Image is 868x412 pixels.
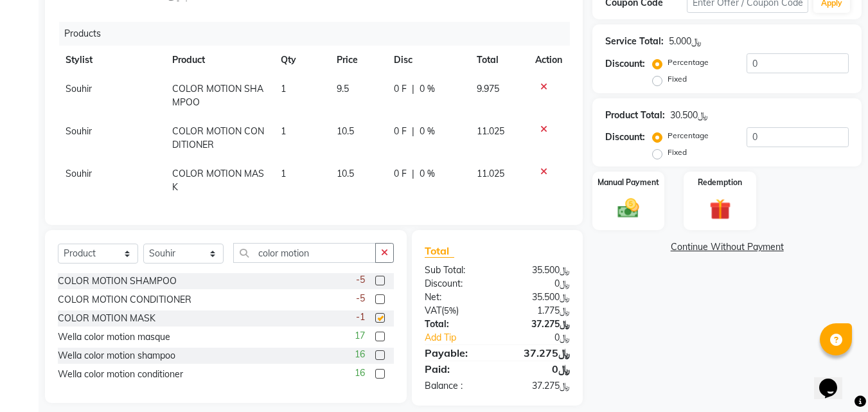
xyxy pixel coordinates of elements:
div: Balance : [415,379,497,393]
span: 0 % [420,167,435,181]
span: 1 [281,83,286,94]
div: ﷼37.275 [497,345,580,361]
th: Qty [273,46,329,75]
div: ﷼0 [497,361,580,377]
span: 5% [444,305,456,316]
label: Manual Payment [598,177,659,188]
div: Discount: [415,277,497,291]
div: Products [59,22,580,46]
th: Stylist [58,46,164,75]
span: 11.025 [477,168,504,179]
span: 0 F [394,125,407,138]
a: Add Tip [415,331,511,345]
div: ﷼5.000 [669,35,702,48]
div: ﷼30.500 [670,109,708,122]
span: 9.5 [337,83,349,94]
div: ﷼35.500 [497,264,580,277]
th: Action [527,46,570,75]
span: 10.5 [337,168,354,179]
div: Wella color motion masque [58,330,170,344]
span: -5 [356,292,365,305]
div: Wella color motion shampoo [58,349,175,363]
span: 0 % [420,82,435,96]
label: Percentage [668,130,709,141]
div: ﷼37.275 [497,379,580,393]
span: Souhir [66,125,92,137]
div: ﷼1.775 [497,304,580,318]
span: 1 [281,168,286,179]
span: Souhir [66,83,92,94]
span: Souhir [66,168,92,179]
img: _cash.svg [611,196,646,220]
img: _gift.svg [703,196,738,222]
div: ﷼35.500 [497,291,580,304]
span: 0 F [394,167,407,181]
div: Sub Total: [415,264,497,277]
div: Wella color motion conditioner [58,368,183,381]
th: Disc [386,46,468,75]
div: ﷼0 [511,331,580,345]
iframe: chat widget [814,361,855,399]
a: Continue Without Payment [595,240,859,254]
span: COLOR MOTION CONDITIONER [172,125,264,150]
span: 11.025 [477,125,504,137]
th: Product [164,46,273,75]
div: Net: [415,291,497,304]
span: 16 [355,366,365,380]
label: Fixed [668,147,687,158]
span: -5 [356,273,365,287]
span: COLOR MOTION MASK [172,168,264,193]
span: 1 [281,125,286,137]
th: Total [469,46,528,75]
span: 17 [355,329,365,343]
span: 16 [355,348,365,361]
div: Paid: [415,361,497,377]
span: | [412,125,414,138]
span: | [412,82,414,96]
div: Payable: [415,345,497,361]
span: COLOR MOTION SHAMPOO [172,83,263,108]
div: Service Total: [605,35,664,48]
label: Fixed [668,73,687,85]
div: ﷼37.275 [497,318,580,331]
div: COLOR MOTION MASK [58,312,155,325]
input: Search or Scan [233,243,376,263]
span: | [412,167,414,181]
span: -1 [356,310,365,324]
span: 0 % [420,125,435,138]
div: Product Total: [605,109,665,122]
span: 10.5 [337,125,354,137]
label: Percentage [668,57,709,68]
span: 9.975 [477,83,499,94]
span: VAT [425,305,441,316]
label: Redemption [698,177,742,188]
th: Price [329,46,386,75]
div: Total: [415,318,497,331]
div: COLOR MOTION CONDITIONER [58,293,191,307]
span: Total [425,244,454,258]
div: COLOR MOTION SHAMPOO [58,274,177,288]
div: ( ) [415,304,497,318]
span: 0 F [394,82,407,96]
div: ﷼0 [497,277,580,291]
div: Discount: [605,130,645,144]
div: Discount: [605,57,645,71]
